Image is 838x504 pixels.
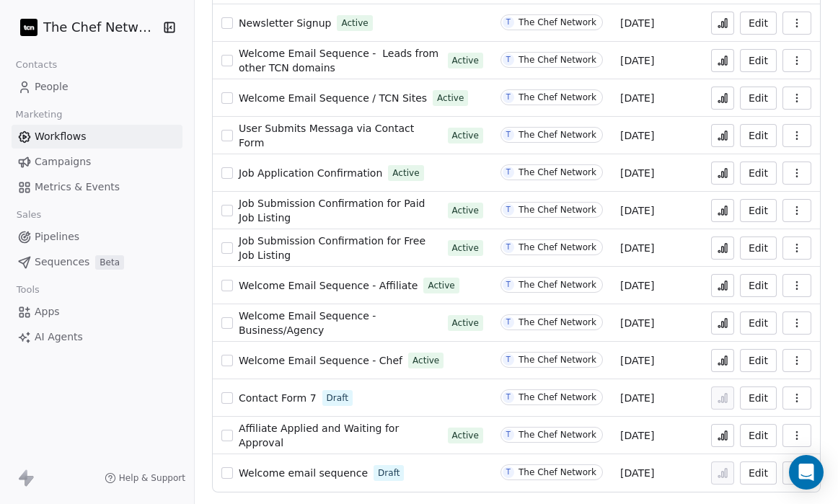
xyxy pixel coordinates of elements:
button: Edit [740,236,777,260]
button: Edit [740,386,777,410]
div: Open Intercom Messenger [789,455,824,490]
span: [DATE] [620,91,654,105]
span: Active [341,17,368,30]
a: Metrics & Events [12,175,182,199]
div: The Chef Network [519,17,596,27]
a: Welcome Email Sequence - Leads from other TCN domains [239,46,442,75]
span: Welcome Email Sequence - Business/Agency [239,310,376,336]
span: Apps [35,304,60,319]
div: The Chef Network [519,280,596,290]
span: Active [413,354,439,367]
button: Edit [740,162,777,185]
span: Active [392,167,419,180]
span: Job Submission Confirmation for Paid Job Listing [239,198,425,224]
span: [DATE] [620,53,654,68]
a: Contact Form 7 [239,391,317,405]
button: Edit [740,349,777,372]
span: Job Submission Confirmation for Free Job Listing [239,235,425,261]
div: T [506,317,511,328]
span: Workflows [35,129,87,144]
div: The Chef Network [519,205,596,215]
span: Pipelines [35,229,79,244]
button: Edit [740,311,777,335]
span: Active [452,242,479,255]
span: [DATE] [620,391,654,405]
span: Active [452,129,479,142]
span: Active [452,317,479,330]
span: Affiliate Applied and Waiting for Approval [239,423,399,448]
span: Help & Support [119,472,185,484]
div: The Chef Network [519,467,596,477]
span: Contact Form 7 [239,392,317,404]
div: T [506,242,511,253]
div: T [506,92,511,103]
a: Edit [740,199,777,222]
button: Edit [740,274,777,297]
div: The Chef Network [519,130,596,140]
button: Edit [740,124,777,147]
span: Beta [95,255,124,270]
span: Sales [10,204,48,226]
span: Active [452,429,479,442]
span: Tools [10,279,45,301]
div: T [506,129,511,141]
div: T [506,17,511,28]
span: [DATE] [620,203,654,218]
span: Newsletter Signup [239,17,331,29]
a: Welcome Email Sequence - Affiliate [239,278,418,293]
button: Edit [740,461,777,485]
span: The Chef Network [43,18,159,37]
span: Metrics & Events [35,180,120,195]
div: The Chef Network [519,430,596,440]
span: Sequences [35,255,89,270]
span: Active [428,279,454,292]
a: People [12,75,182,99]
span: [DATE] [620,128,654,143]
div: T [506,279,511,291]
div: The Chef Network [519,355,596,365]
a: Pipelines [12,225,182,249]
span: [DATE] [620,278,654,293]
a: Apps [12,300,182,324]
span: Active [452,54,479,67]
div: The Chef Network [519,92,596,102]
a: Job Application Confirmation [239,166,382,180]
span: Draft [327,392,348,404]
a: SequencesBeta [12,250,182,274]
span: Active [437,92,464,105]
span: [DATE] [620,166,654,180]
a: Campaigns [12,150,182,174]
img: 474584105_122107189682724606_8841237860839550609_n.jpg [20,19,38,36]
a: AI Agents [12,325,182,349]
a: Affiliate Applied and Waiting for Approval [239,421,442,450]
div: T [506,167,511,178]
span: User Submits Messaga via Contact Form [239,123,414,149]
span: [DATE] [620,16,654,30]
div: T [506,467,511,478]
div: The Chef Network [519,392,596,402]
span: Welcome Email Sequence / TCN Sites [239,92,427,104]
div: The Chef Network [519,317,596,327]
div: The Chef Network [519,242,596,252]
span: [DATE] [620,466,654,480]
span: Welcome email sequence [239,467,368,479]
a: User Submits Messaga via Contact Form [239,121,442,150]
button: Edit [740,12,777,35]
a: Newsletter Signup [239,16,331,30]
span: AI Agents [35,330,83,345]
span: Active [452,204,479,217]
span: [DATE] [620,316,654,330]
span: [DATE] [620,428,654,443]
div: T [506,429,511,441]
span: People [35,79,69,94]
button: Edit [740,87,777,110]
a: Welcome Email Sequence - Business/Agency [239,309,442,337]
